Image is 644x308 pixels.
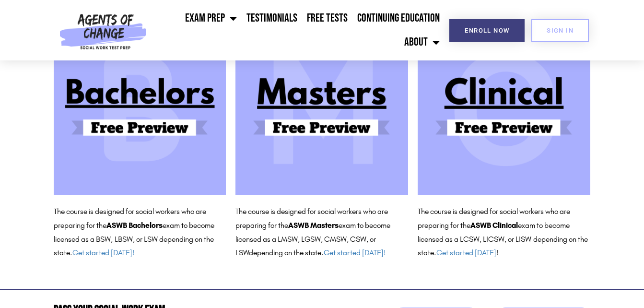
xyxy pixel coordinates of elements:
a: Get started [DATE]! [72,248,134,257]
a: Free Tests [302,6,352,30]
span: . ! [434,248,498,257]
span: SIGN IN [547,27,574,34]
p: The course is designed for social workers who are preparing for the exam to become licensed as a ... [418,205,590,260]
a: About [399,30,445,54]
nav: Menu [151,6,445,54]
a: Get started [DATE]! [324,248,386,257]
p: The course is designed for social workers who are preparing for the exam to become licensed as a ... [54,205,226,260]
a: Testimonials [242,6,302,30]
a: Exam Prep [180,6,242,30]
p: The course is designed for social workers who are preparing for the exam to become licensed as a ... [235,205,408,260]
a: SIGN IN [531,19,589,42]
b: ASWB Bachelors [106,221,163,230]
b: ASWB Masters [288,221,339,230]
span: Enroll Now [465,27,509,34]
a: Get started [DATE] [436,248,496,257]
a: Continuing Education [352,6,445,30]
b: ASWB Clinical [470,221,518,230]
span: depending on the state. [249,248,386,257]
a: Enroll Now [449,19,525,42]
